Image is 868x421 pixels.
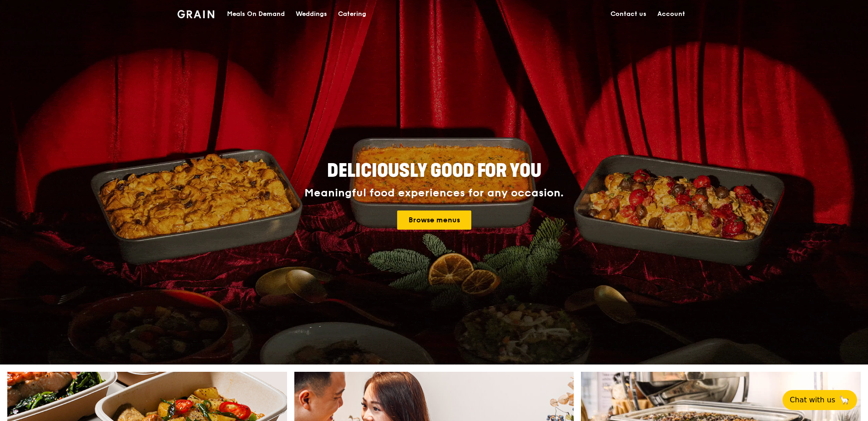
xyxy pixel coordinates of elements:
div: Catering [338,0,366,28]
a: Weddings [290,0,333,28]
button: Chat with us🦙 [782,390,857,410]
div: Meals On Demand [227,0,285,28]
span: Chat with us [790,395,835,406]
a: Browse menus [397,210,471,230]
a: Catering [333,0,372,28]
a: Account [652,0,691,28]
span: Deliciously good for you [327,160,541,182]
span: 🦙 [839,395,850,406]
div: Meaningful food experiences for any occasion. [270,187,598,200]
a: Contact us [605,0,652,28]
img: Grain [177,10,214,18]
div: Weddings [296,0,327,28]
